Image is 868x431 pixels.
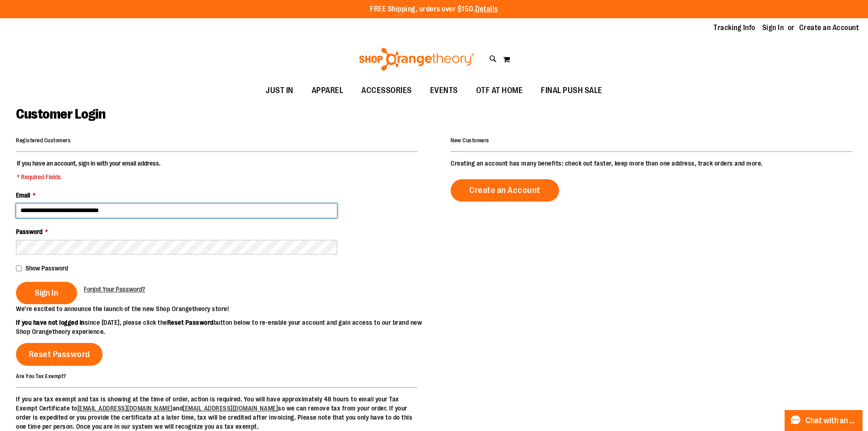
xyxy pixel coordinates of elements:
p: We’re excited to announce the launch of the new Shop Orangetheory store! [16,304,434,313]
p: If you are tax exempt and tax is showing at the time of order, action is required. You will have ... [16,395,417,431]
span: Reset Password [29,349,90,359]
a: Sign In [762,23,784,33]
span: FINAL PUSH SALE [541,80,602,101]
button: Sign In [16,282,77,304]
span: Email [16,192,30,199]
span: Customer Login [16,106,105,122]
a: ACCESSORIES [352,80,421,101]
a: Create an Account [799,23,859,33]
a: FINAL PUSH SALE [532,80,611,101]
span: APPAREL [312,80,344,101]
a: OTF AT HOME [467,80,532,101]
p: since [DATE], please click the button below to re-enable your account and gain access to our bran... [16,318,434,336]
span: Forgot Your Password? [84,286,145,293]
a: Create an Account [451,179,559,202]
a: [EMAIL_ADDRESS][DOMAIN_NAME] [183,405,278,412]
strong: If you have not logged in [16,319,85,326]
strong: Are You Tax Exempt? [16,373,67,379]
img: Shop Orangetheory [358,48,476,71]
span: Show Password [26,265,68,272]
strong: New Customers [451,137,489,144]
a: [EMAIL_ADDRESS][DOMAIN_NAME] [77,405,173,412]
a: Reset Password [16,343,103,366]
span: OTF AT HOME [476,80,523,101]
a: EVENTS [421,80,467,101]
p: Creating an account has many benefits: check out faster, keep more than one address, track orders... [451,159,852,168]
p: FREE Shipping, orders over $150. [370,4,498,15]
a: JUST IN [257,80,303,101]
a: Details [475,5,498,13]
span: Chat with an Expert [806,416,857,425]
strong: Reset Password [167,319,214,326]
span: Sign In [35,288,58,298]
a: Tracking Info [714,23,755,33]
a: Forgot Your Password? [84,285,145,294]
span: Password [16,228,42,235]
span: EVENTS [430,80,458,101]
button: Chat with an Expert [785,410,863,431]
strong: Registered Customers [16,137,71,144]
a: APPAREL [303,80,353,101]
span: JUST IN [266,80,293,101]
span: * Required Fields [17,172,160,182]
span: Create an Account [469,185,540,195]
span: ACCESSORIES [361,80,412,101]
legend: If you have an account, sign in with your email address. [16,159,161,182]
